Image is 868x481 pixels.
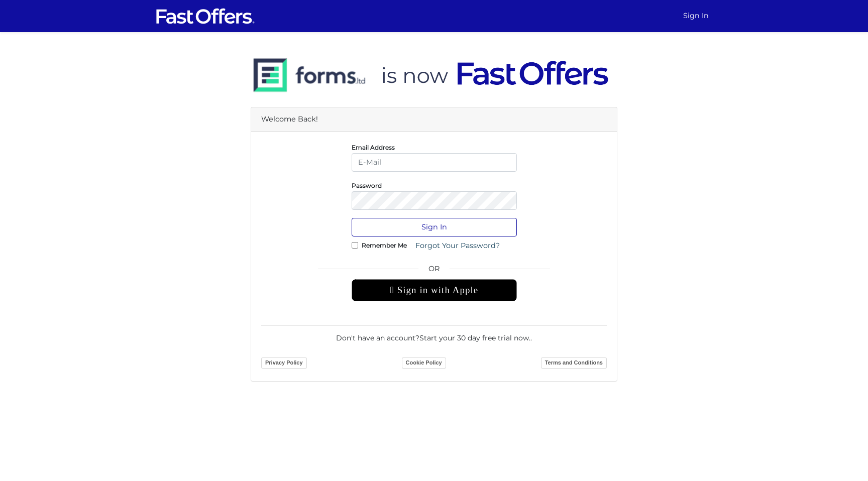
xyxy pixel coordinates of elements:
[352,218,517,236] button: Sign In
[409,236,506,255] a: Forgot Your Password?
[679,6,713,26] a: Sign In
[419,333,530,342] a: Start your 30 day free trial now.
[352,146,395,149] label: Email Address
[261,325,607,343] div: Don't have an account? .
[402,357,446,369] a: Cookie Policy
[251,107,617,132] div: Welcome Back!
[261,357,307,369] a: Privacy Policy
[352,153,517,172] input: E-Mail
[352,279,517,301] div: Sign in with Apple
[541,357,607,369] a: Terms and Conditions
[352,184,382,187] label: Password
[362,244,407,247] label: Remember Me
[352,263,517,279] span: OR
